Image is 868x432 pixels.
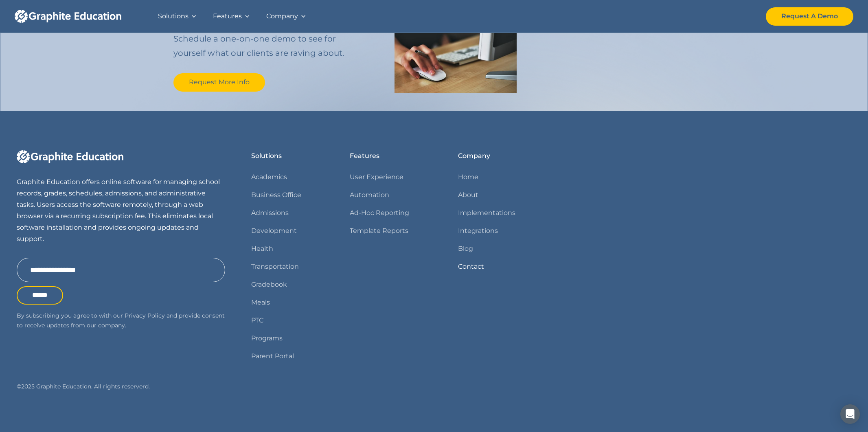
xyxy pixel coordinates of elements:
a: Development [251,225,297,237]
div: Features [350,150,379,162]
a: Contact [458,261,484,272]
a: Parent Portal [251,351,294,362]
a: Meals [251,297,270,308]
a: Health [251,243,273,254]
a: Home [458,171,478,183]
a: Admissions [251,207,289,219]
a: Business Office [251,189,301,201]
p: Schedule a one-on-one demo to see for yourself what our clients are raving about. [173,32,368,60]
a: Request A Demo [766,7,853,26]
a: Template Reports [350,225,408,237]
a: About [458,189,478,201]
div: Features [213,11,242,22]
a: Transportation [251,261,299,272]
a: Programs [251,333,283,344]
div: © 2025 Graphite Education. All rights reserverd. [17,382,225,392]
p: Graphite Education offers online software for managing school records, grades, schedules, admissi... [17,176,225,245]
div: Company [266,11,298,22]
div: Solutions [251,150,282,162]
div: Request More Info [189,77,250,88]
a: Academics [251,171,287,183]
form: Email Form [17,258,225,305]
a: PTC [251,315,263,326]
a: Implementations [458,207,515,219]
div: Solutions [158,11,189,22]
a: Automation [350,189,389,201]
a: Ad-Hoc Reporting [350,207,409,219]
div: Open Intercom Messenger [840,404,860,424]
a: Blog [458,243,473,254]
p: By subscribing you agree to with our Privacy Policy and provide consent to receive updates from o... [17,311,225,331]
a: User Experience [350,171,403,183]
div: Request A Demo [781,11,838,22]
div: Company [458,150,490,162]
a: Gradebook [251,279,287,290]
a: Integrations [458,225,498,237]
a: Request More Info [173,73,265,92]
